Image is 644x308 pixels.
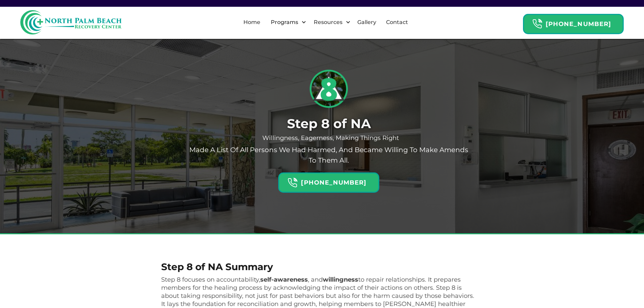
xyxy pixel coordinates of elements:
[382,11,412,33] a: Contact
[189,135,469,141] div: Willingness, Eagerness, Making Things Right
[287,177,297,188] img: Header Calendar Icons
[189,116,469,131] h1: Step 8 of NA
[323,276,358,283] strong: willingness
[265,11,308,33] div: Programs
[278,169,379,193] a: Header Calendar Icons[PHONE_NUMBER]
[312,18,344,26] div: Resources
[269,18,300,26] div: Programs
[301,179,366,186] strong: [PHONE_NUMBER]
[161,261,273,273] strong: Step 8 of NA Summary
[546,20,611,28] strong: [PHONE_NUMBER]
[239,11,264,33] a: Home
[189,145,469,166] p: Made a list of all persons we had harmed, and became willing to make amends to them all.
[308,11,352,33] div: Resources
[353,11,380,33] a: Gallery
[260,276,308,283] strong: self-awareness
[532,19,542,29] img: Header Calendar Icons
[523,10,624,34] a: Header Calendar Icons[PHONE_NUMBER]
